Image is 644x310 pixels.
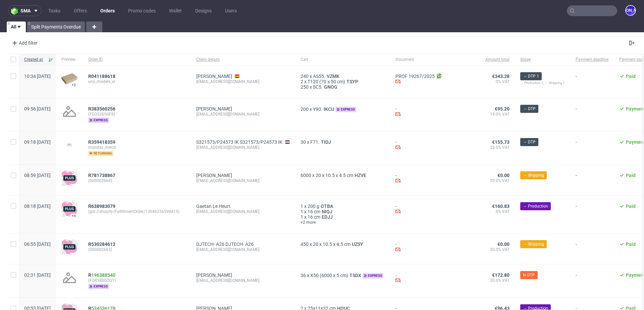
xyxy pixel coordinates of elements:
span: €0.00 [497,241,509,247]
span: 20 x 10.5 x 4.5 cm [313,241,351,247]
span: - [576,139,608,156]
span: 16 cm [308,214,320,220]
span: express [88,284,109,289]
a: TSYP [345,79,360,84]
span: 1 [301,214,303,220]
div: [EMAIL_ADDRESS][DOMAIN_NAME] [196,278,290,283]
a: R196388540 [88,272,117,278]
span: €155.73 [492,139,509,145]
div: - [395,139,443,151]
span: express [335,107,356,112]
span: 20.0% VAT [454,178,509,183]
div: x [301,204,385,209]
span: 2 [301,79,303,84]
span: In DTP [523,272,535,278]
a: VZMK [325,74,341,79]
a: [PERSON_NAME] [196,106,232,112]
img: version_two_editor_design [61,140,77,149]
div: - [395,106,443,118]
span: 20.0% VAT [454,247,509,252]
span: - [576,173,608,187]
a: R359418359 [88,139,117,145]
span: 09:18 [DATE] [24,139,51,145]
span: Client details [196,57,290,62]
div: → Production 1, → Shipping 1 [520,80,565,86]
span: TSDX [348,273,363,278]
span: R530284612 [88,241,115,247]
div: - [395,173,443,184]
div: x [301,173,385,178]
a: PROF 19267/2025 [395,74,435,79]
div: x [301,106,385,112]
span: 16 cm [308,209,320,214]
span: monday_merch [88,145,185,150]
a: DJTECH- A26 DJTECH- A26 [196,241,254,247]
span: €343.28 [492,74,509,79]
span: 200 [301,106,309,112]
span: 250 [301,84,309,90]
span: Document [395,57,443,62]
a: [PERSON_NAME] [196,74,232,79]
span: (FD35285GF8) [88,112,185,117]
span: 20.0% VAT [454,278,509,283]
span: - [576,241,608,256]
span: - [576,106,608,123]
a: 196388540 [91,272,115,278]
span: SC5. [313,84,323,90]
a: All [7,21,26,32]
a: [PERSON_NAME] [196,173,232,178]
span: 09:56 [DATE] [24,106,51,112]
span: 450 [301,241,309,247]
div: x [301,84,385,90]
span: → DTP [523,106,536,112]
span: 240 [301,74,309,79]
span: → DTP [523,139,536,145]
span: X50 (6000 x 5 cm) [310,273,348,278]
span: 1 [301,204,303,209]
span: +2 more [301,220,385,225]
span: R638983079 [88,204,115,209]
span: Paid [626,241,636,247]
a: Split Payments Overdue [27,21,85,32]
div: [EMAIL_ADDRESS][DOMAIN_NAME] [196,79,290,84]
span: 36 [301,273,306,278]
span: R383560256 [88,106,115,112]
span: → Production [523,203,548,209]
button: sma [8,5,42,16]
span: 30 [301,139,306,145]
div: - [395,241,443,253]
span: 20 x 10.5 x 4.5 cm [316,173,353,178]
span: F71. [310,139,320,145]
span: Stage [520,57,565,62]
span: → Shipping [523,241,544,247]
img: no_design.png [61,270,77,286]
span: 02:31 [DATE] [24,272,51,278]
span: 06:55 [DATE] [24,241,51,247]
a: R530284612 [88,241,117,247]
span: → Shipping [523,172,544,178]
a: IKCU [322,106,335,112]
a: OTBA [319,204,334,209]
span: €160.83 [492,204,509,209]
a: Tasks [44,5,64,16]
a: R638983079 [88,204,117,209]
span: (000002664) [88,178,185,183]
div: - [395,204,443,215]
span: 6000 [301,173,311,178]
span: Paid [626,204,636,209]
span: - [576,74,608,90]
span: €172.80 [492,272,509,278]
a: [PERSON_NAME] [196,272,232,278]
span: Y90. [313,106,322,112]
div: [EMAIL_ADDRESS][DOMAIN_NAME] [196,112,290,117]
span: Paid [626,74,636,79]
a: TIDJ [320,139,332,145]
img: plain-eco.9b3ba858dad33fd82c36.png [61,73,77,85]
figcaption: [PERSON_NAME] [626,6,635,15]
span: express [88,118,109,123]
